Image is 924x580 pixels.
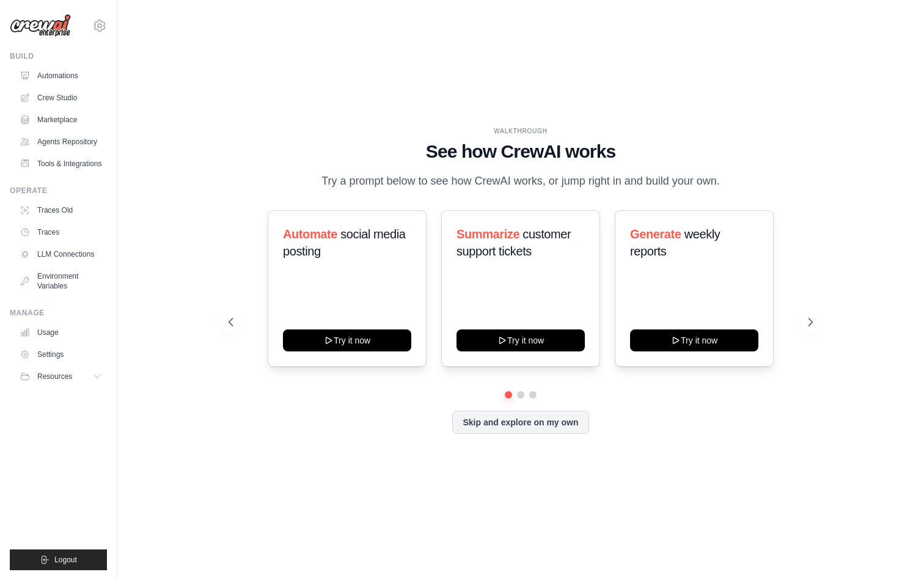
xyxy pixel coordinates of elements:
[15,345,107,364] a: Settings
[229,127,813,136] div: WALKTHROUGH
[457,329,585,351] button: Try it now
[15,222,107,242] a: Traces
[15,266,107,296] a: Environment Variables
[15,323,107,342] a: Usage
[15,154,107,174] a: Tools & Integrations
[15,132,107,152] a: Agents Repository
[630,329,758,351] button: Try it now
[15,66,107,86] a: Automations
[10,14,71,37] img: Logo
[630,227,720,258] span: weekly reports
[15,110,107,130] a: Marketplace
[283,227,337,241] span: Automate
[457,227,519,241] span: Summarize
[283,227,406,258] span: social media posting
[10,549,107,570] button: Logout
[37,372,72,381] span: Resources
[15,367,107,386] button: Resources
[15,88,107,108] a: Crew Studio
[10,186,107,196] div: Operate
[315,172,726,190] p: Try a prompt below to see how CrewAI works, or jump right in and build your own.
[10,308,107,318] div: Manage
[10,51,107,61] div: Build
[457,227,571,258] span: customer support tickets
[15,200,107,220] a: Traces Old
[630,227,681,241] span: Generate
[452,411,588,434] button: Skip and explore on my own
[283,329,411,351] button: Try it now
[54,555,77,565] span: Logout
[15,244,107,264] a: LLM Connections
[229,141,813,163] h1: See how CrewAI works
